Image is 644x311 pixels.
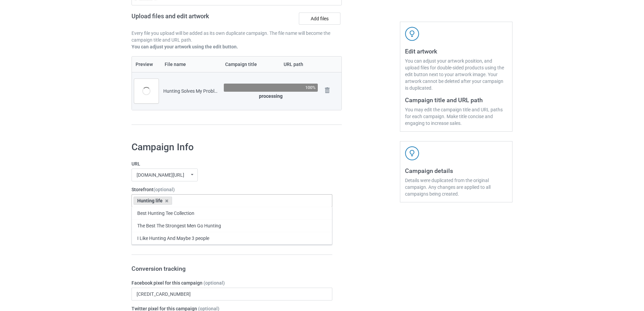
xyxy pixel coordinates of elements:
div: processing [224,93,318,99]
h3: Campaign title and URL path [405,96,507,104]
th: URL path [280,57,320,72]
img: svg+xml;base64,PD94bWwgdmVyc2lvbj0iMS4wIiBlbmNvZGluZz0iVVRGLTgiPz4KPHN2ZyB3aWR0aD0iNDJweCIgaGVpZ2... [405,146,419,160]
h2: Upload files and edit artwork [132,13,258,25]
b: You can adjust your artwork using the edit button. [132,44,238,49]
label: Add files [299,13,340,25]
div: The Best The Strongest Men Go Hunting [132,219,332,232]
div: Best Hunting Tee Collection [132,207,332,219]
span: (optional) [153,187,175,192]
th: File name [161,57,221,72]
label: URL [132,160,332,167]
p: Every file you upload will be added as its own duplicate campaign. The file name will become the ... [132,30,342,43]
h1: Campaign Info [132,141,332,153]
span: (optional) [204,280,225,286]
div: Hunting life [134,197,172,205]
label: Storefront [132,186,332,193]
div: [DOMAIN_NAME][URL] [137,173,184,177]
label: Facebook pixel for this campaign [132,280,332,286]
h3: Conversion tracking [132,265,332,272]
div: Details were duplicated from the original campaign. Any changes are applied to all campaigns bein... [405,177,507,197]
h3: Campaign details [405,167,507,175]
div: I Like Hunting And Maybe 3 people [132,232,332,244]
img: svg+xml;base64,PD94bWwgdmVyc2lvbj0iMS4wIiBlbmNvZGluZz0iVVRGLTgiPz4KPHN2ZyB3aWR0aD0iMjhweCIgaGVpZ2... [323,86,332,95]
th: Campaign title [221,57,280,72]
div: 100% [305,85,316,90]
div: You can adjust your artwork position, and upload files for double-sided products using the edit b... [405,58,507,91]
h3: Edit artwork [405,47,507,55]
img: svg+xml;base64,PD94bWwgdmVyc2lvbj0iMS4wIiBlbmNvZGluZz0iVVRGLTgiPz4KPHN2ZyB3aWR0aD0iNDJweCIgaGVpZ2... [405,27,419,41]
div: You may edit the campaign title and URL paths for each campaign. Make title concise and engaging ... [405,106,507,127]
th: Preview [132,57,161,72]
div: Hunting Solves My Problems Fishing Solves Rest.png [163,88,219,94]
